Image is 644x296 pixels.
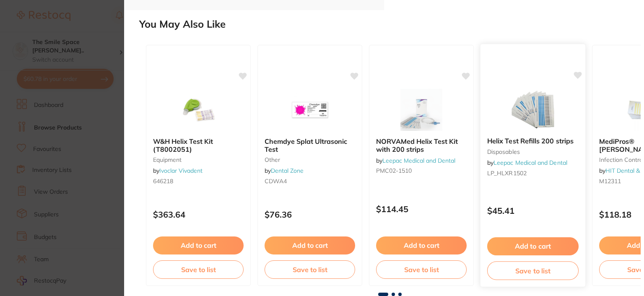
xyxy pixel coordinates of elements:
button: Save to list [487,261,579,280]
p: $45.41 [487,206,579,216]
b: Chemdye Splat Ultrasonic Test [265,138,355,153]
b: Helix Test Refills 200 strips [487,138,579,145]
a: Leepac Medical and Dental [493,159,567,167]
button: Add to cart [153,236,244,254]
button: Save to list [153,260,244,279]
small: equipment [153,156,244,163]
a: Dental Zone [271,167,304,174]
small: other [265,156,355,163]
span: by [265,167,304,174]
button: Save to list [376,260,467,279]
img: Helix Test Refills 200 strips [505,88,560,130]
img: W&H Helix Test Kit (T8002051) [171,89,226,131]
span: by [376,157,455,164]
small: 646218 [153,178,244,184]
img: NORVAMed Helix Test Kit with 200 strips [394,89,449,131]
button: Save to list [265,260,355,279]
p: $363.64 [153,210,244,219]
img: Chemdye Splat Ultrasonic Test [283,89,337,131]
b: NORVAMed Helix Test Kit with 200 strips [376,138,467,153]
small: PMC02-1510 [376,167,467,174]
p: $76.36 [265,210,355,219]
button: Add to cart [376,236,467,254]
span: by [153,167,203,174]
button: Add to cart [487,237,579,255]
b: W&H Helix Test Kit (T8002051) [153,138,244,153]
small: LP_HLXR1502 [487,170,579,177]
a: Leepac Medical and Dental [382,157,455,164]
a: Ivoclar Vivadent [159,167,203,174]
small: CDWA4 [265,178,355,184]
span: by [487,159,567,167]
button: Add to cart [265,236,355,254]
h2: You May Also Like [139,18,641,30]
small: disposables [487,148,579,155]
p: $114.45 [376,204,467,214]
